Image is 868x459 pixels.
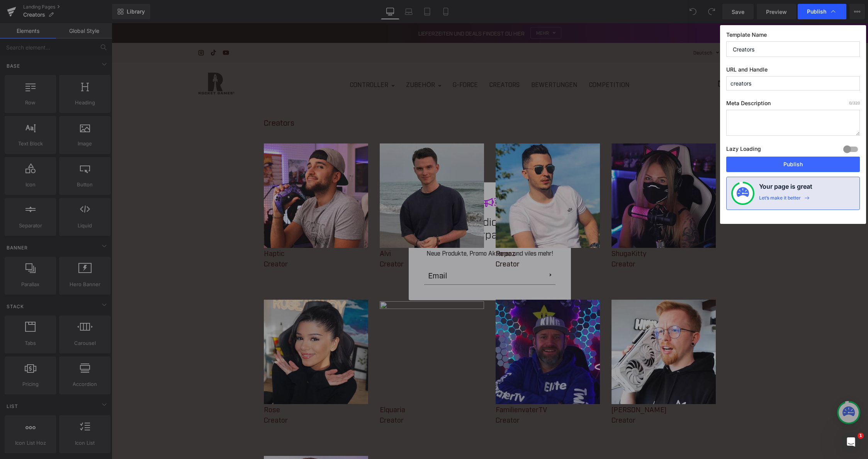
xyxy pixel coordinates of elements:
p: Alvi [268,225,372,235]
p: Creator [152,235,256,246]
iframe: Intercom live chat [842,433,860,451]
span: Publish [807,8,826,15]
p: Creator [152,391,256,402]
p: Creator [384,235,488,246]
h4: Your page is great [759,182,812,195]
p: Creator [384,391,488,402]
p: Creators [152,93,604,105]
div: Let’s make it better [759,195,801,205]
p: Elquaria [268,381,372,391]
p: Rose [152,381,256,391]
label: URL and Handle [726,66,860,76]
label: Meta Description [726,100,860,110]
span: /320 [849,101,860,105]
button: Publish [726,157,860,172]
img: onboarding-status.svg [737,187,749,200]
span: 0 [849,101,851,105]
span: 1 [858,433,864,439]
p: Repaz [384,225,488,235]
p: FamilienvaterTV [384,381,488,391]
p: Creator [500,391,604,402]
p: Creator [268,235,372,246]
label: Template Name [726,31,860,41]
p: ShugaKitty [500,225,604,235]
label: Lazy Loading [726,144,761,157]
p: Creator [268,391,372,402]
p: Creator [500,235,604,246]
p: [PERSON_NAME] [500,381,604,391]
p: Haptic [152,225,256,235]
